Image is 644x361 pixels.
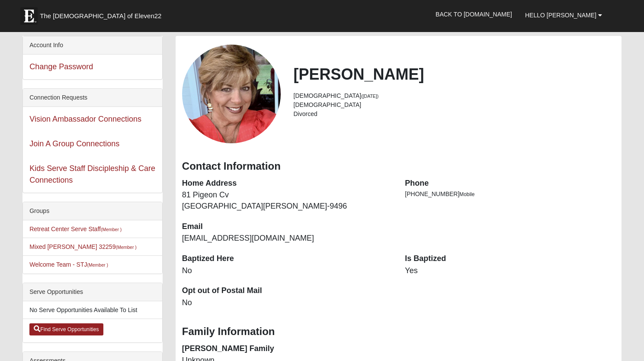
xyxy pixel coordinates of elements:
[29,164,155,184] a: Kids Serve Staff Discipleship & Care Connections
[23,89,162,107] div: Connection Requests
[20,7,38,25] img: Eleven22 logo
[182,45,281,143] a: View Fullsize Photo
[182,253,392,264] dt: Baptized Here
[182,343,392,355] dt: [PERSON_NAME] Family
[29,243,137,250] a: Mixed [PERSON_NAME] 32259(Member )
[23,301,162,319] li: No Serve Opportunities Available To List
[405,265,615,277] dd: Yes
[29,226,122,232] a: Retreat Center Serve Staff(Member )
[29,261,108,268] a: Welcome Team - STJ(Member )
[23,36,162,55] div: Account Info
[182,178,392,189] dt: Home Address
[182,221,392,232] dt: Email
[294,100,615,110] li: [DEMOGRAPHIC_DATA]
[405,253,615,264] dt: Is Baptized
[294,91,615,100] li: [DEMOGRAPHIC_DATA]
[459,191,474,197] span: Mobile
[23,283,162,301] div: Serve Opportunities
[525,12,596,19] span: Hello [PERSON_NAME]
[405,190,615,199] li: [PHONE_NUMBER]
[40,12,161,20] span: The [DEMOGRAPHIC_DATA] of Eleven22
[87,262,108,268] small: (Member )
[23,202,162,220] div: Groups
[294,65,615,84] h2: [PERSON_NAME]
[361,93,378,99] small: ([DATE])
[29,115,141,123] a: Vision Ambassador Connections
[182,326,615,338] h3: Family Information
[182,285,392,297] dt: Opt out of Postal Mail
[182,265,392,277] dd: No
[101,227,122,232] small: (Member )
[294,110,615,119] li: Divorced
[182,160,615,173] h3: Contact Information
[182,233,392,244] dd: [EMAIL_ADDRESS][DOMAIN_NAME]
[29,62,93,71] a: Change Password
[29,323,103,335] a: Find Serve Opportunities
[182,297,392,309] dd: No
[519,4,609,26] a: Hello [PERSON_NAME]
[16,3,189,25] a: The [DEMOGRAPHIC_DATA] of Eleven22
[405,178,615,189] dt: Phone
[429,3,519,25] a: Back to [DOMAIN_NAME]
[29,139,119,148] a: Join A Group Connections
[182,190,392,212] dd: 81 Pigeon Cv [GEOGRAPHIC_DATA][PERSON_NAME]-9496
[115,245,136,250] small: (Member )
